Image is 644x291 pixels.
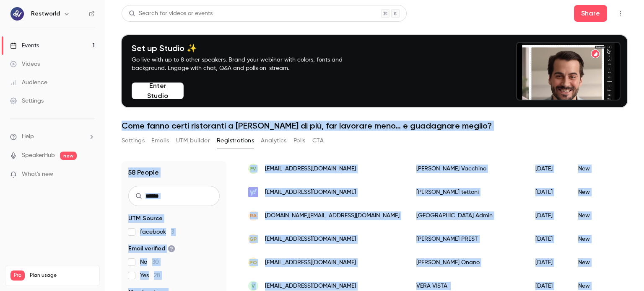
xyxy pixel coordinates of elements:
[265,258,356,267] span: [EMAIL_ADDRESS][DOMAIN_NAME]
[132,56,362,72] p: Go live with up to 8 other speakers. Brand your webinar with colors, fonts and background. Engage...
[60,152,77,160] span: new
[570,227,623,251] div: New
[527,204,570,227] div: [DATE]
[250,212,257,219] span: RA
[570,251,623,274] div: New
[570,204,623,227] div: New
[154,273,160,278] span: 28
[248,187,258,197] img: yahoo.it
[140,228,174,236] span: facebook
[31,10,60,18] h6: Restworld
[10,270,25,281] span: Pro
[527,157,570,180] div: [DATE]
[265,235,356,244] span: [EMAIL_ADDRESS][DOMAIN_NAME]
[22,151,55,160] a: SpeakerHub
[152,259,159,265] span: 30
[22,170,53,179] span: What's new
[10,60,40,68] div: Videos
[10,132,95,141] li: help-dropdown-opener
[176,134,210,147] button: UTM builder
[85,171,95,178] iframe: Noticeable Trigger
[140,271,160,280] span: Yes
[171,229,174,235] span: 3
[265,165,356,173] span: [EMAIL_ADDRESS][DOMAIN_NAME]
[261,134,287,147] button: Analytics
[250,165,256,173] span: FV
[312,134,324,147] button: CTA
[574,5,607,22] button: Share
[217,134,254,147] button: Registrations
[10,7,24,21] img: Restworld
[140,258,159,266] span: No
[10,97,44,105] div: Settings
[527,251,570,274] div: [DATE]
[128,214,163,223] span: UTM Source
[30,272,94,279] span: Plan usage
[265,211,400,220] span: [DOMAIN_NAME][EMAIL_ADDRESS][DOMAIN_NAME]
[10,41,39,50] div: Events
[408,251,527,274] div: [PERSON_NAME] Onano
[570,180,623,204] div: New
[265,282,356,291] span: [EMAIL_ADDRESS][DOMAIN_NAME]
[122,134,145,147] button: Settings
[408,227,527,251] div: [PERSON_NAME] PREST
[252,282,255,290] span: V
[293,134,306,147] button: Polls
[527,227,570,251] div: [DATE]
[265,188,356,197] span: [EMAIL_ADDRESS][DOMAIN_NAME]
[132,43,362,53] h4: Set up Studio ✨
[10,78,47,87] div: Audience
[122,121,627,131] h1: Come fanno certi ristoranti a [PERSON_NAME] di più, far lavorare meno… e guadagnare meglio?
[408,204,527,227] div: [GEOGRAPHIC_DATA] Admin
[249,235,257,243] span: GP
[128,245,175,253] span: Email verified
[129,9,213,18] div: Search for videos or events
[527,180,570,204] div: [DATE]
[249,259,257,266] span: PO
[128,167,159,178] h1: 58 People
[22,132,34,141] span: Help
[408,180,527,204] div: [PERSON_NAME] tettoni
[570,157,623,180] div: New
[151,134,169,147] button: Emails
[132,82,184,99] button: Enter Studio
[408,157,527,180] div: [PERSON_NAME] Vacchino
